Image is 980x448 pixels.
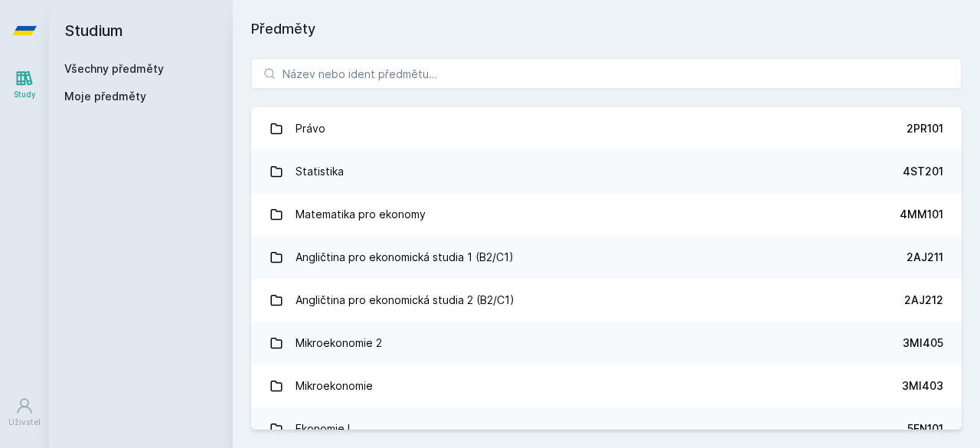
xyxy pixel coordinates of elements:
div: Právo [296,113,325,144]
div: 2AJ212 [904,293,943,308]
input: Název nebo ident předmětu… [251,58,962,89]
a: Právo 2PR101 [251,107,962,150]
div: Angličtina pro ekonomická studia 2 (B2/C1) [296,285,514,316]
a: Uživatel [3,389,46,436]
div: 4MM101 [900,207,943,222]
a: Angličtina pro ekonomická studia 2 (B2/C1) 2AJ212 [251,279,962,322]
a: Všechny předměty [64,62,164,75]
div: Ekonomie I. [296,414,353,444]
span: Moje předměty [64,89,146,104]
div: 3MI403 [902,378,943,394]
a: Mikroekonomie 3MI403 [251,365,962,407]
div: 4ST201 [903,164,943,179]
div: Study [14,89,36,100]
a: Mikroekonomie 2 3MI405 [251,322,962,365]
div: Mikroekonomie [296,371,373,401]
h1: Předměty [251,18,962,40]
a: Angličtina pro ekonomická studia 1 (B2/C1) 2AJ211 [251,236,962,279]
div: Mikroekonomie 2 [296,328,382,358]
div: 2PR101 [906,121,943,136]
div: Uživatel [8,417,41,428]
a: Study [3,61,46,108]
div: Angličtina pro ekonomická studia 1 (B2/C1) [296,242,514,273]
div: Matematika pro ekonomy [296,199,426,230]
div: 2AJ211 [906,250,943,265]
a: Matematika pro ekonomy 4MM101 [251,193,962,236]
div: 3MI405 [903,335,943,351]
div: Statistika [296,156,344,187]
div: 5EN101 [907,421,943,437]
a: Statistika 4ST201 [251,150,962,193]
